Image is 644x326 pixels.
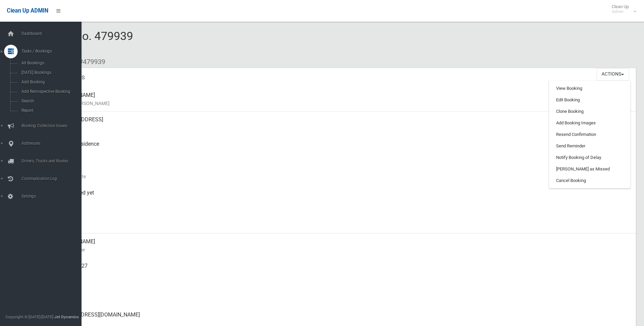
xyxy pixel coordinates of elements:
span: Search [19,99,81,103]
small: Admin [612,9,629,14]
small: Contact Name [54,246,630,254]
a: Cancel Booking [549,175,630,186]
a: Notify Booking of Delay [549,152,630,163]
span: Report [19,108,81,113]
div: 0405 233 727 [54,258,630,282]
a: Edit Booking [549,94,630,106]
small: Mobile [54,270,630,278]
small: Landline [54,294,630,303]
span: Add Booking [19,80,81,84]
a: Add Booking Images [549,117,630,129]
div: Not collected yet [54,185,630,209]
span: All Bookings [19,61,81,65]
span: Settings [19,194,87,199]
a: Clone Booking [549,106,630,117]
span: [DATE] Bookings [19,70,81,75]
span: Booking Collection Issues [19,123,87,128]
div: [PERSON_NAME] [54,233,630,258]
small: Pickup Point [54,148,630,156]
span: Tasks / Bookings [19,49,87,54]
small: Collected At [54,197,630,205]
a: View Booking [549,83,630,94]
a: Send Reminder [549,140,630,152]
span: Booking No. 479939 [30,29,133,56]
a: [PERSON_NAME] as Missed [549,163,630,175]
button: Actions [596,68,629,81]
a: Resend Confirmation [549,129,630,140]
div: [STREET_ADDRESS] [54,111,630,136]
div: Front of Residence [54,136,630,160]
span: Clean Up [608,4,636,14]
small: Address [54,124,630,132]
span: Drivers, Trucks and Routes [19,159,87,163]
span: Communication Log [19,176,87,181]
small: Collection Date [54,172,630,181]
span: Addresses [19,141,87,146]
div: None given [54,282,630,307]
strong: Jet Dynamics [54,314,79,319]
div: [DATE] [54,160,630,185]
small: Zone [54,221,630,229]
div: [DATE] [54,209,630,233]
span: Clean Up ADMIN [7,7,48,14]
div: [PERSON_NAME] [54,87,630,111]
small: Name of [PERSON_NAME] [54,99,630,107]
span: Add Retrospective Booking [19,89,81,94]
span: Dashboard [19,31,87,36]
li: #479939 [74,56,105,68]
span: Copyright © [DATE]-[DATE] [5,314,53,319]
